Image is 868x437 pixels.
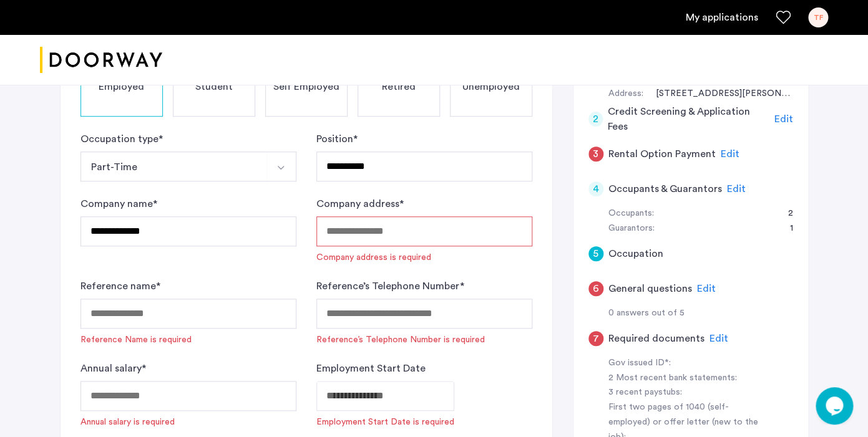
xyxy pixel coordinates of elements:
span: Reference Name is required [80,334,296,346]
span: Reference’s Telephone Number is required [316,334,532,346]
h5: Required documents [608,331,705,346]
input: Employment Start Date [316,381,454,411]
label: Reference name * [80,279,160,294]
div: 3 recent paystubs: [608,385,766,400]
span: Unemployed [462,79,520,94]
label: Annual salary * [80,361,146,376]
span: Employed [99,79,144,94]
label: Occupation type * [80,132,163,146]
label: Employment Start Date [316,361,426,376]
h5: Rental Option Payment [608,146,716,161]
div: 4 [588,181,603,196]
div: 1 [778,221,793,236]
span: Retired [382,79,416,94]
div: Occupants: [608,206,654,221]
h5: Occupation [608,246,663,261]
div: Annual salary is required [80,416,175,428]
label: Company name * [80,196,157,211]
button: Select option [80,151,267,181]
h5: General questions [608,281,692,296]
div: 960 Willoughby Avenue, #3E [643,87,793,102]
img: arrow [276,163,286,173]
span: Employment Start Date is required [316,416,454,428]
img: logo [40,37,162,84]
label: Reference’s Telephone Number * [316,279,464,294]
a: My application [686,10,758,25]
div: 6 [588,281,603,296]
div: Address: [608,87,643,102]
span: Edit [721,149,739,159]
span: Edit [710,334,728,343]
div: 5 [588,246,603,261]
span: Edit [774,114,793,124]
h5: Occupants & Guarantors [608,181,722,196]
div: 2 [776,206,793,221]
label: Company address * [316,196,404,211]
h5: Credit Screening & Application Fees [608,104,769,134]
a: Cazamio logo [40,37,162,84]
label: Position * [316,132,358,146]
div: 3 [588,146,603,161]
div: TF [808,7,828,27]
a: Favorites [776,10,791,25]
div: Guarantors: [608,221,655,236]
div: 0 answers out of 5 [608,306,793,321]
div: 2 [588,112,603,127]
iframe: chat widget [816,387,856,425]
div: 7 [588,331,603,346]
span: Edit [697,284,716,294]
button: Select option [266,151,296,181]
div: Company address is required [316,251,431,264]
div: Gov issued ID*: [608,356,766,371]
span: Student [195,79,233,94]
span: Edit [727,184,746,194]
span: Self Employed [273,79,339,94]
div: 2 Most recent bank statements: [608,371,766,386]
